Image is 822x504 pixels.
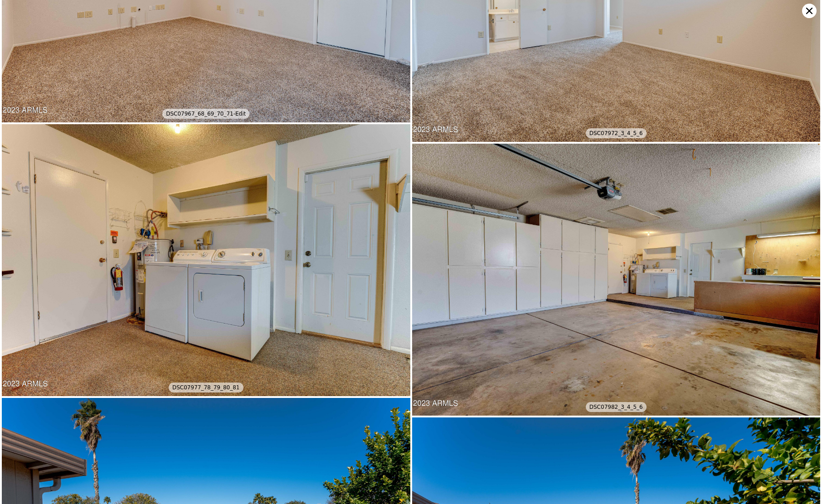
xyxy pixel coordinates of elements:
[162,109,249,119] div: DSC07967_68_69_70_71-Edit
[586,128,647,138] div: DSC07972_3_4_5_6
[2,124,410,396] img: DSC07977_78_79_80_81
[586,402,647,412] div: DSC07982_3_4_5_6
[412,144,821,416] img: DSC07982_3_4_5_6
[169,383,243,393] div: DSC07977_78_79_80_81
